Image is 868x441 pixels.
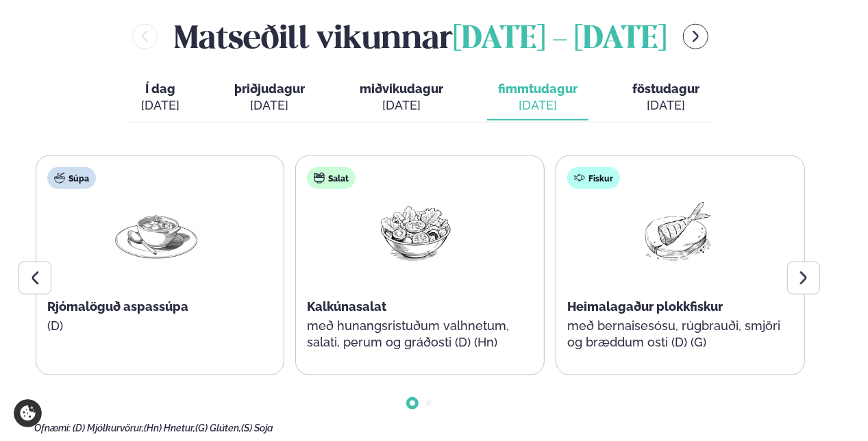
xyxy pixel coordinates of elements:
img: Fish.png [632,200,720,264]
div: [DATE] [360,97,443,114]
button: menu-btn-left [132,24,158,49]
div: Súpa [47,167,96,189]
p: með hunangsristuðum valhnetum, salati, perum og gráðosti (D) (Hn) [307,318,525,351]
span: (S) Soja [241,423,273,433]
p: með bernaisesósu, rúgbrauði, smjöri og bræddum osti (D) (G) [567,318,785,351]
button: þriðjudagur [DATE] [223,75,316,121]
button: miðvikudagur [DATE] [349,75,454,121]
div: [DATE] [632,97,699,114]
span: þriðjudagur [234,81,305,96]
div: [DATE] [141,97,179,114]
span: Heimalagaður plokkfiskur [567,299,723,314]
div: [DATE] [498,97,578,114]
span: (Hn) Hnetur, [144,423,195,433]
div: [DATE] [234,97,305,114]
span: fimmtudagur [498,81,578,96]
span: Ofnæmi: [34,423,71,433]
button: föstudagur [DATE] [621,75,710,121]
button: menu-btn-right [683,24,708,49]
button: fimmtudagur [DATE] [487,75,588,121]
img: Salad.png [372,200,460,264]
img: Soup.png [112,200,200,264]
span: Go to slide 1 [410,401,415,406]
a: Cookie settings [14,399,42,427]
img: salad.svg [314,173,325,184]
span: miðvikudagur [360,81,443,96]
span: (G) Glúten, [195,423,241,433]
img: soup.svg [54,173,65,184]
span: [DATE] - [DATE] [453,25,667,55]
span: (D) Mjólkurvörur, [73,423,144,433]
span: Kalkúnasalat [307,299,386,314]
img: fish.svg [574,173,585,184]
button: Í dag [DATE] [130,75,190,121]
span: Í dag [141,81,179,97]
h2: Matseðill vikunnar [174,14,667,59]
span: Rjómalöguð aspassúpa [47,299,188,314]
span: Go to slide 2 [426,401,432,406]
p: (D) [47,318,265,334]
div: Salat [307,167,356,189]
span: föstudagur [632,81,699,96]
div: Fiskur [567,167,620,189]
